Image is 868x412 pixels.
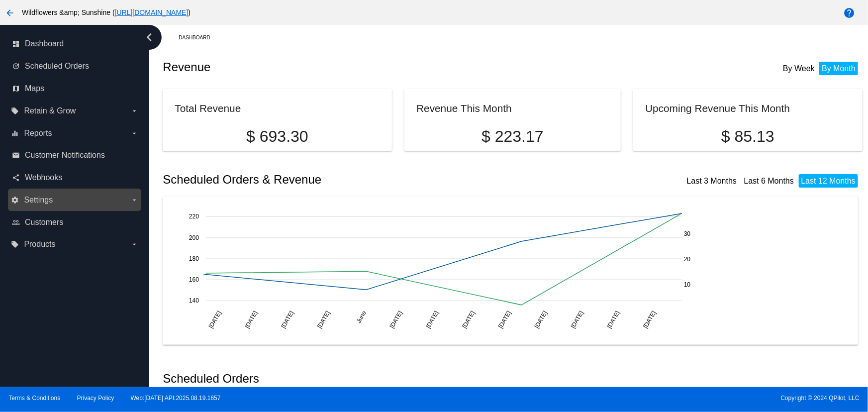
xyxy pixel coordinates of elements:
[25,218,63,227] span: Customers
[819,62,858,75] li: By Month
[25,151,105,160] span: Customer Notifications
[801,177,856,185] a: Last 12 Months
[606,309,621,329] text: [DATE]
[684,230,691,237] text: 30
[534,309,549,329] text: [DATE]
[416,127,608,146] p: $ 223.17
[25,173,62,182] span: Webhooks
[175,127,380,146] p: $ 693.30
[744,177,794,185] a: Last 6 Months
[163,372,512,386] h2: Scheduled Orders
[12,174,20,182] i: share
[280,309,295,329] text: [DATE]
[12,62,20,70] i: update
[175,103,241,114] h2: Total Revenue
[570,309,585,329] text: [DATE]
[497,309,513,329] text: [DATE]
[416,103,512,114] h2: Revenue This Month
[11,196,19,204] i: settings
[684,255,691,262] text: 20
[163,173,512,187] h2: Scheduled Orders & Revenue
[24,240,55,249] span: Products
[115,8,189,16] a: [URL][DOMAIN_NAME]
[642,309,658,329] text: [DATE]
[461,309,477,329] text: [DATE]
[163,60,512,74] h2: Revenue
[189,276,199,283] text: 160
[684,281,691,288] text: 10
[130,240,138,248] i: arrow_drop_down
[12,147,138,163] a: email Customer Notifications
[388,309,404,329] text: [DATE]
[12,81,138,97] a: map Maps
[12,85,20,93] i: map
[355,309,368,324] text: June
[179,30,219,45] a: Dashboard
[77,395,114,402] a: Privacy Policy
[11,240,19,248] i: local_offer
[24,196,53,205] span: Settings
[12,151,20,159] i: email
[12,218,20,226] i: people_outline
[11,107,19,115] i: local_offer
[844,7,856,19] mat-icon: help
[25,39,64,48] span: Dashboard
[4,7,16,19] mat-icon: arrow_back
[687,177,737,185] a: Last 3 Months
[645,103,790,114] h2: Upcoming Revenue This Month
[443,395,860,402] span: Copyright © 2024 QPilot, LLC
[11,129,19,137] i: equalizer
[131,395,221,402] a: Web:[DATE] API:2025.08.19.1657
[25,62,89,71] span: Scheduled Orders
[780,62,817,75] li: By Week
[130,129,138,137] i: arrow_drop_down
[141,29,157,45] i: chevron_left
[12,58,138,74] a: update Scheduled Orders
[12,170,138,186] a: share Webhooks
[189,255,199,262] text: 180
[207,309,223,329] text: [DATE]
[25,84,44,93] span: Maps
[22,8,191,16] span: Wildflowers &amp; Sunshine ( )
[24,129,52,138] span: Reports
[130,107,138,115] i: arrow_drop_down
[425,309,440,329] text: [DATE]
[130,196,138,204] i: arrow_drop_down
[12,36,138,52] a: dashboard Dashboard
[645,127,850,146] p: $ 85.13
[189,297,199,304] text: 140
[12,40,20,48] i: dashboard
[8,395,60,402] a: Terms & Conditions
[189,234,199,241] text: 200
[24,106,76,115] span: Retain & Grow
[244,309,259,329] text: [DATE]
[12,214,138,230] a: people_outline Customers
[316,309,332,329] text: [DATE]
[189,213,199,220] text: 220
